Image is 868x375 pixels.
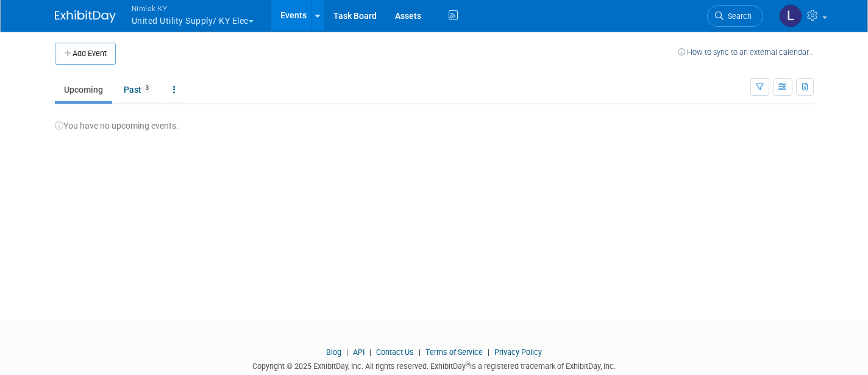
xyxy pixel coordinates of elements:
[678,48,814,57] a: How to sync to an external calendar...
[366,348,374,357] span: |
[343,348,351,357] span: |
[707,5,763,27] a: Search
[376,348,414,357] a: Contact Us
[353,348,365,357] a: API
[142,84,152,93] span: 3
[326,348,341,357] a: Blog
[55,78,112,101] a: Upcoming
[55,10,116,23] img: ExhibitDay
[724,12,752,21] span: Search
[115,78,162,101] a: Past3
[425,348,483,357] a: Terms of Service
[485,348,493,357] span: |
[132,2,254,15] span: Nimlok KY
[466,361,470,368] sup: ®
[494,348,542,357] a: Privacy Policy
[416,348,424,357] span: |
[779,4,802,27] img: Luc Schaefer
[55,43,116,65] button: Add Event
[55,121,179,130] span: You have no upcoming events.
